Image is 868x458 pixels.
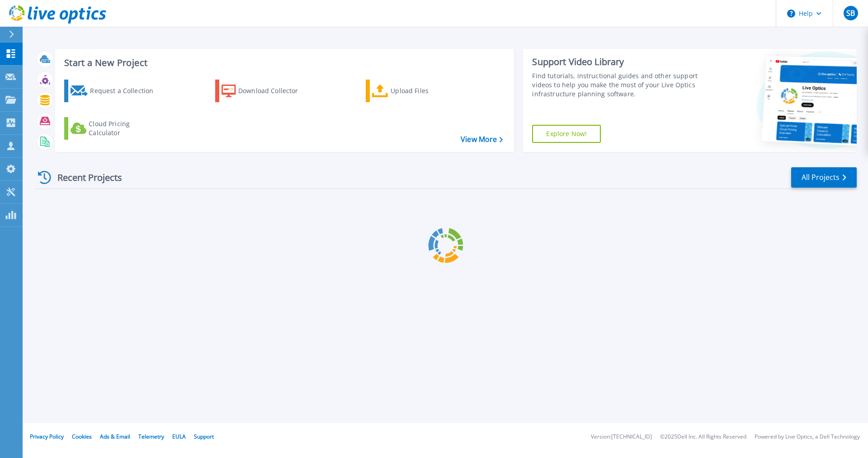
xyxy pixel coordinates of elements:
[64,80,165,102] a: Request a Collection
[215,80,316,102] a: Download Collector
[532,56,702,68] div: Support Video Library
[35,166,134,189] div: Recent Projects
[89,119,161,137] div: Cloud Pricing Calculator
[194,433,214,440] a: Support
[30,433,64,440] a: Privacy Policy
[238,82,311,100] div: Download Collector
[72,433,92,440] a: Cookies
[366,80,467,102] a: Upload Files
[846,9,855,17] span: SB
[755,434,860,440] li: Powered by Live Optics, a Dell Technology
[172,433,186,440] a: EULA
[64,58,503,68] h3: Start a New Project
[660,434,746,440] li: © 2025 Dell Inc. All Rights Reserved
[64,117,165,140] a: Cloud Pricing Calculator
[532,71,702,99] div: Find tutorials, instructional guides and other support videos to help you make the most of your L...
[791,167,857,188] a: All Projects
[391,82,463,100] div: Upload Files
[461,135,503,144] a: View More
[100,433,130,440] a: Ads & Email
[90,82,162,100] div: Request a Collection
[591,434,652,440] li: Version: [TECHNICAL_ID]
[138,433,164,440] a: Telemetry
[532,125,601,143] a: Explore Now!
